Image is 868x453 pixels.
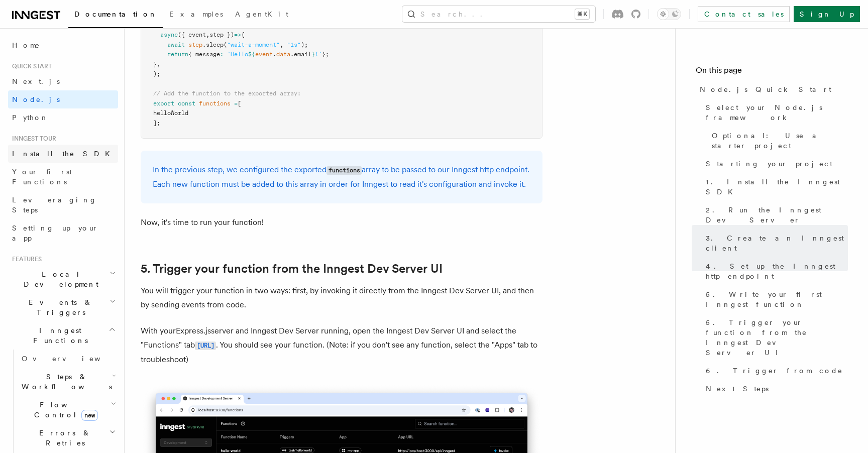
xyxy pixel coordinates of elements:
span: = [234,100,238,107]
p: With your Express.js server and Inngest Dev Server running, open the Inngest Dev Server UI and se... [141,324,542,367]
span: Examples [169,10,223,18]
h4: On this page [696,64,848,80]
code: functions [327,166,362,175]
a: Sign Up [794,6,860,22]
span: Leveraging Steps [12,196,97,214]
span: ({ event [178,31,206,38]
span: }; [322,51,329,58]
a: Home [8,36,118,54]
a: 5. Trigger your function from the Inngest Dev Server UI [141,262,443,276]
kbd: ⌘K [575,9,589,19]
a: 2. Run the Inngest Dev Server [702,201,848,229]
a: Documentation [68,3,163,28]
a: 1. Install the Inngest SDK [702,173,848,201]
a: Select your Node.js framework [702,98,848,127]
span: new [81,410,98,421]
span: Quick start [8,62,52,70]
span: { message [188,51,220,58]
span: 5. Write your first Inngest function [706,289,848,309]
span: Your first Functions [12,168,72,186]
span: AgentKit [235,10,288,18]
code: [URL] [195,342,216,350]
span: ); [153,70,160,77]
span: { [241,31,245,38]
span: , [206,31,209,38]
a: Examples [163,3,229,27]
span: ( [224,41,227,48]
span: 5. Trigger your function from the Inngest Dev Server UI [706,317,848,358]
span: data [276,51,290,58]
span: , [280,41,283,48]
span: => [234,31,241,38]
a: Overview [18,350,118,368]
a: 5. Write your first Inngest function [702,285,848,313]
a: Node.js Quick Start [696,80,848,98]
span: Documentation [74,10,157,18]
a: Next Steps [702,380,848,398]
a: 3. Create an Inngest client [702,229,848,257]
span: return [167,51,188,58]
span: functions [199,100,231,107]
span: `Hello [227,51,248,58]
span: 6. Trigger from code [706,366,843,376]
p: In the previous step, we configured the exported array to be passed to our Inngest http endpoint.... [153,163,530,191]
a: Leveraging Steps [8,191,118,219]
a: 4. Set up the Inngest http endpoint [702,257,848,285]
button: Events & Triggers [8,293,118,321]
span: Node.js [12,95,60,103]
span: [ [238,100,241,107]
a: Contact sales [698,6,790,22]
span: step [188,41,202,48]
span: Setting up your app [12,224,98,242]
button: Toggle dark mode [657,8,681,20]
span: Flow Control [18,400,111,420]
span: Inngest Functions [8,325,108,346]
a: Next.js [8,72,118,90]
button: Steps & Workflows [18,368,118,396]
span: Steps & Workflows [18,372,112,392]
span: "wait-a-moment" [227,41,280,48]
span: Errors & Retries [18,428,109,448]
span: ${ [248,51,255,58]
span: Overview [22,355,125,363]
span: const [178,100,195,107]
button: Flow Controlnew [18,396,118,424]
span: .email [290,51,311,58]
span: ); [301,41,308,48]
span: Features [8,255,42,263]
a: Python [8,108,118,127]
span: ]; [153,120,160,127]
button: Search...⌘K [402,6,595,22]
span: 1. Install the Inngest SDK [706,177,848,197]
span: 2. Run the Inngest Dev Server [706,205,848,225]
span: helloWorld [153,109,188,117]
span: Inngest tour [8,135,56,143]
button: Local Development [8,265,118,293]
span: . [273,51,276,58]
button: Errors & Retries [18,424,118,452]
a: 6. Trigger from code [702,362,848,380]
span: } [153,61,157,68]
span: "1s" [287,41,301,48]
span: Home [12,40,40,50]
a: Install the SDK [8,145,118,163]
a: Your first Functions [8,163,118,191]
span: Events & Triggers [8,297,110,317]
a: Starting your project [702,155,848,173]
span: step }) [209,31,234,38]
p: Now, it's time to run your function! [141,215,542,230]
a: Node.js [8,90,118,108]
span: async [160,31,178,38]
span: // Add the function to the exported array: [153,90,301,97]
a: 5. Trigger your function from the Inngest Dev Server UI [702,313,848,362]
span: !` [315,51,322,58]
span: Local Development [8,269,110,289]
span: 3. Create an Inngest client [706,233,848,253]
span: Optional: Use a starter project [712,131,848,151]
span: Select your Node.js framework [706,102,848,123]
span: } [311,51,315,58]
span: event [255,51,273,58]
a: Optional: Use a starter project [708,127,848,155]
a: AgentKit [229,3,294,27]
a: [URL] [195,340,216,350]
